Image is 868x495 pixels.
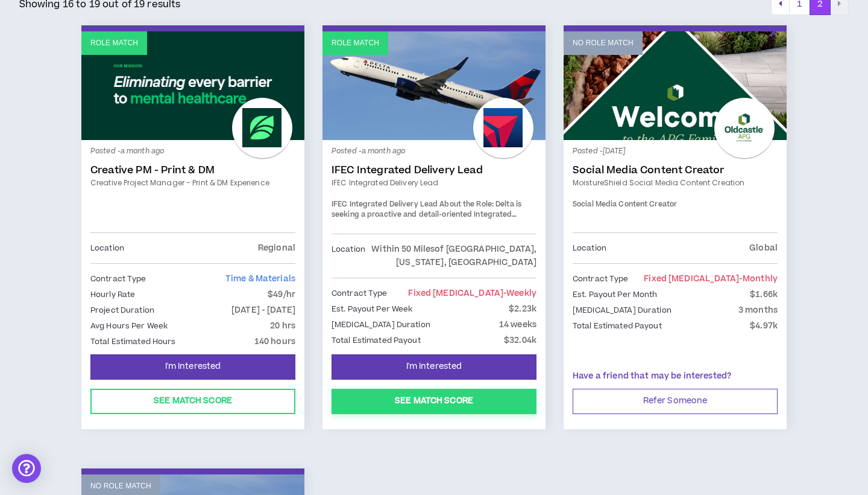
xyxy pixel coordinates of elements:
a: Creative Project Manager - Print & DM Experience [90,177,295,188]
p: $1.66k [750,288,778,301]
p: [DATE] - [DATE] [231,304,295,317]
a: MoistureShield Social Media Content Creation [573,177,778,188]
p: Within 50 Miles of [GEOGRAPHIC_DATA], [US_STATE], [GEOGRAPHIC_DATA] [365,243,536,269]
a: Social Media Content Creator [573,164,778,176]
button: Refer Someone [573,389,778,414]
p: Total Estimated Payout [573,319,662,333]
p: Contract Type [90,272,146,286]
button: See Match Score [332,389,536,414]
p: Posted - [DATE] [573,146,778,157]
button: I'm Interested [90,354,295,380]
a: IFEC Integrated Delivery Lead [332,177,536,188]
p: Hourly Rate [90,288,135,301]
p: Est. Payout Per Month [573,288,658,301]
a: Role Match [322,31,546,140]
p: Est. Payout Per Week [332,302,412,316]
p: Posted - a month ago [90,146,295,157]
p: 140 hours [254,335,295,348]
p: Role Match [90,37,138,49]
p: Avg Hours Per Week [90,319,168,333]
strong: IFEC Integrated Delivery Lead [332,199,438,209]
span: I'm Interested [165,361,221,372]
p: Location [573,241,606,255]
p: Posted - a month ago [332,146,536,157]
a: IFEC Integrated Delivery Lead [332,164,536,176]
span: - weekly [503,287,536,299]
p: 20 hrs [270,319,295,333]
span: Social Media Content Creator [573,199,677,209]
a: No Role Match [564,31,787,140]
p: Contract Type [573,272,629,286]
strong: About the Role: [439,199,494,209]
p: Have a friend that may be interested? [573,370,778,383]
span: Fixed [MEDICAL_DATA] [408,287,536,299]
p: Total Estimated Hours [90,335,176,348]
p: 3 months [738,304,778,317]
span: Time & Materials [225,273,295,285]
p: No Role Match [90,481,151,492]
p: [MEDICAL_DATA] Duration [332,318,430,331]
p: $49/hr [268,288,295,301]
p: Regional [258,241,295,255]
p: Contract Type [332,287,388,300]
p: No Role Match [573,37,634,49]
p: Role Match [332,37,379,49]
span: - monthly [739,273,778,285]
div: Open Intercom Messenger [12,454,41,483]
p: Project Duration [90,304,154,317]
p: $4.97k [750,319,778,333]
span: I'm Interested [406,361,462,372]
a: Creative PM - Print & DM [90,164,295,176]
p: Location [332,243,365,269]
p: Location [90,241,124,255]
p: $2.23k [509,302,536,316]
p: [MEDICAL_DATA] Duration [573,304,671,317]
span: Fixed [MEDICAL_DATA] [644,273,778,285]
p: Total Estimated Payout [332,334,421,347]
p: Global [749,241,778,255]
button: See Match Score [90,389,295,414]
a: Role Match [81,31,304,140]
p: 14 weeks [499,318,536,331]
p: $32.04k [504,334,536,347]
button: I'm Interested [332,354,536,380]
